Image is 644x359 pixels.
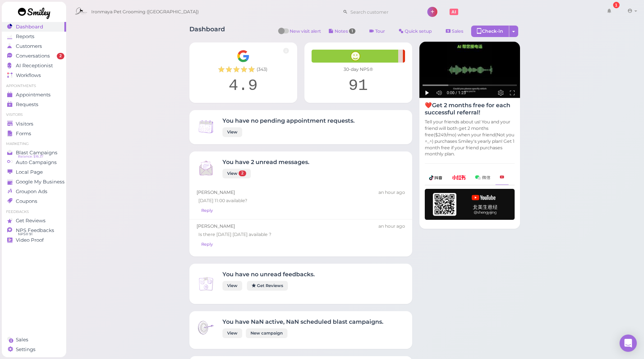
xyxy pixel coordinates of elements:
[18,231,32,237] span: NPS® 91
[378,223,405,230] div: 09/12 04:52pm
[247,281,288,291] a: Get Reviews
[2,61,66,71] a: AI Receptionist
[2,196,66,206] a: Coupons
[222,328,242,338] a: View
[222,281,242,291] a: View
[16,198,37,204] span: Coupons
[16,24,43,30] span: Dashboard
[349,28,355,34] span: 1
[16,237,44,243] span: Video Proof
[197,230,405,240] div: Is there [DATE] [DATE] available ?
[197,196,405,206] div: [DATE] 11:00 available?
[91,2,199,22] span: Ironmaya Pet Grooming ([GEOGRAPHIC_DATA])
[2,119,66,129] a: Visitors
[16,169,43,175] span: Local Page
[16,188,47,195] span: Groupon Ads
[16,63,53,69] span: AI Receptionist
[2,32,66,41] a: Reports
[2,177,66,187] a: Google My Business
[471,26,509,37] div: Check-in
[189,26,225,39] h1: Dashboard
[197,189,405,196] div: [PERSON_NAME]
[2,167,66,177] a: Local Page
[239,171,246,176] span: 2
[452,175,466,180] img: xhs-786d23addd57f6a2be217d5a65f4ab6b.png
[16,179,65,185] span: Google My Business
[197,274,215,293] img: Inbox
[393,26,438,37] a: Quick setup
[197,117,215,136] img: Inbox
[222,169,251,178] a: View 2
[16,159,57,165] span: Auto Campaigns
[2,90,66,100] a: Appointments
[2,22,66,32] a: Dashboard
[197,76,290,96] div: 4.9
[18,154,43,159] span: Balance: $16.37
[440,26,469,37] a: Sales
[425,119,515,157] p: Tell your friends about us! You and your friend will both get 2 months free($249/mo) when your fr...
[425,189,515,220] img: youtube-h-92280983ece59b2848f85fc261e8ffad.png
[2,83,66,88] li: Appointments
[2,129,66,138] a: Forms
[16,346,36,353] span: Settings
[222,117,355,124] h4: You have no pending appointment requests.
[16,43,42,49] span: Customers
[237,50,250,63] img: Google__G__Logo-edd0e34f60d7ca4a2f4ece79cff21ae3.svg
[2,209,66,214] li: Feedbacks
[2,187,66,196] a: Groupon Ads
[16,101,38,108] span: Requests
[16,131,31,137] span: Forms
[222,271,315,278] h4: You have no unread feedbacks.
[257,66,267,73] span: ( 343 )
[378,189,405,196] div: 09/12 04:59pm
[197,318,215,337] img: Inbox
[620,335,637,352] div: Open Intercom Messenger
[429,175,443,180] img: douyin-2727e60b7b0d5d1bbe969c21619e8014.png
[2,148,66,158] a: Blast Campaigns Balance: $16.37
[16,218,46,224] span: Get Reviews
[222,127,242,137] a: View
[16,33,34,40] span: Reports
[197,206,217,215] a: Reply
[2,112,66,117] li: Visitors
[16,337,28,343] span: Sales
[2,158,66,167] a: Auto Campaigns
[57,53,64,59] span: 2
[16,150,57,156] span: Blast Campaigns
[452,28,463,34] span: Sales
[363,26,391,37] a: Tour
[16,92,51,98] span: Appointments
[2,71,66,80] a: Workflows
[2,51,66,61] a: Conversations 2
[419,42,520,98] img: AI receptionist
[2,345,66,354] a: Settings
[2,216,66,226] a: Get Reviews
[2,141,66,146] li: Marketing
[197,223,405,230] div: [PERSON_NAME]
[312,76,405,96] div: 91
[2,41,66,51] a: Customers
[222,318,383,325] h4: You have NaN active, NaN scheduled blast campaigns.
[613,2,620,8] div: 1
[475,175,490,180] img: wechat-a99521bb4f7854bbf8f190d1356e2cdb.png
[197,159,215,177] img: Inbox
[16,227,54,233] span: NPS Feedbacks
[246,328,287,338] a: New campaign
[16,72,41,78] span: Workflows
[323,26,362,37] button: Notes 1
[197,240,217,249] a: Reply
[312,66,405,73] div: 30-day NPS®
[348,6,418,18] input: Search customer
[2,235,66,245] a: Video Proof
[16,53,50,59] span: Conversations
[290,28,321,39] span: New visit alert
[2,335,66,345] a: Sales
[425,102,515,115] h4: ❤️Get 2 months free for each successful referral!
[16,121,33,127] span: Visitors
[2,100,66,109] a: Requests
[222,159,309,165] h4: You have 2 unread messages.
[2,226,66,235] a: NPS Feedbacks NPS® 91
